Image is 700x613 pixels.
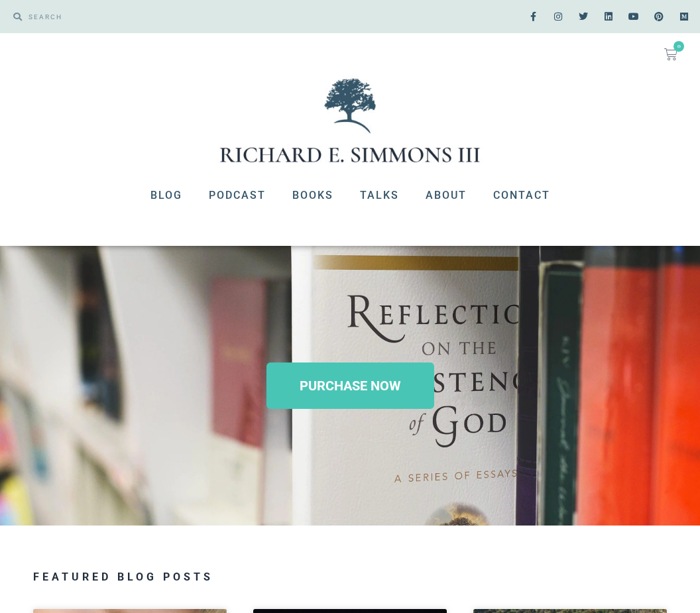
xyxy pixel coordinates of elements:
[279,178,347,213] a: Books
[480,178,563,213] a: Contact
[137,178,196,213] a: Blog
[412,178,480,213] a: About
[33,572,667,583] h3: Featured Blog Posts
[673,41,684,52] span: 0
[266,362,434,409] a: PURCHASE NOW
[300,379,401,392] span: PURCHASE NOW
[22,7,343,27] input: SEARCH
[648,40,693,69] a: 0
[347,178,412,213] a: Talks
[196,178,279,213] a: Podcast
